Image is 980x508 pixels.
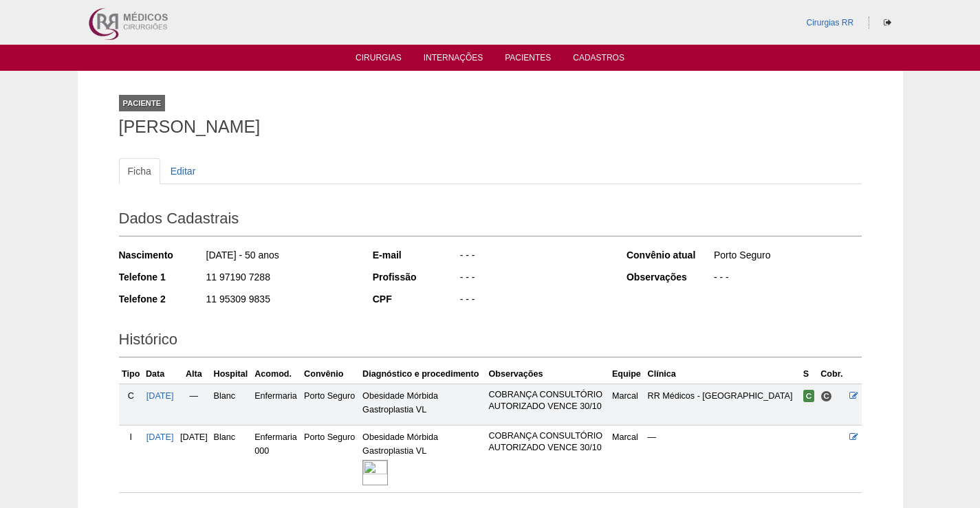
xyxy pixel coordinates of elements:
a: [DATE] [146,391,174,401]
span: Consultório [820,390,832,402]
td: — [645,426,801,493]
th: Alta [177,364,210,384]
div: C [122,389,141,403]
td: Enfermaria 000 [252,426,301,493]
th: Clínica [645,364,801,384]
p: COBRANÇA CONSULTÓRIO AUTORIZADO VENCE 30/10 [488,430,606,454]
a: Cirurgias RR [806,18,853,27]
div: 11 95309 9835 [205,292,354,309]
td: RR Médicos - [GEOGRAPHIC_DATA] [645,384,801,425]
div: - - - [459,292,608,309]
div: I [122,430,141,444]
a: Ficha [119,158,160,184]
td: Blanc [211,426,252,493]
span: Confirmada [803,390,815,402]
td: Porto Seguro [301,384,360,425]
div: Observações [627,270,712,284]
td: Marcal [609,426,645,493]
th: Acomod. [252,364,301,384]
div: - - - [712,270,862,287]
td: Obesidade Mórbida Gastroplastia VL [360,384,486,425]
div: Paciente [119,95,166,111]
a: Internações [424,53,483,67]
th: Data [143,364,177,384]
td: Enfermaria [252,384,301,425]
div: Nascimento [119,248,205,262]
div: - - - [459,248,608,265]
a: Pacientes [505,53,551,67]
div: E-mail [373,248,459,262]
a: [DATE] [146,432,174,442]
a: Editar [162,158,205,184]
div: Profissão [373,270,459,284]
th: Diagnóstico e procedimento [360,364,486,384]
td: — [177,384,210,425]
i: Sair [884,19,891,27]
div: - - - [459,270,608,287]
div: Porto Seguro [712,248,862,265]
span: [DATE] [180,432,208,442]
th: Hospital [211,364,252,384]
p: COBRANÇA CONSULTÓRIO AUTORIZADO VENCE 30/10 [488,389,606,412]
h1: [PERSON_NAME] [119,118,862,135]
td: Marcal [609,384,645,425]
a: Cadastros [573,53,624,67]
td: Obesidade Mórbida Gastroplastia VL [360,426,486,493]
h2: Histórico [119,326,862,357]
div: [DATE] - 50 anos [205,248,354,265]
div: 11 97190 7288 [205,270,354,287]
div: Telefone 1 [119,270,205,284]
th: Tipo [119,364,144,384]
div: Telefone 2 [119,292,205,306]
a: Cirurgias [356,53,402,67]
th: Convênio [301,364,360,384]
th: Cobr. [818,364,847,384]
td: Blanc [211,384,252,425]
th: Observações [486,364,609,384]
div: Convênio atual [627,248,712,262]
div: CPF [373,292,459,306]
td: Porto Seguro [301,426,360,493]
th: S [801,364,818,384]
h2: Dados Cadastrais [119,205,862,236]
th: Equipe [609,364,645,384]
